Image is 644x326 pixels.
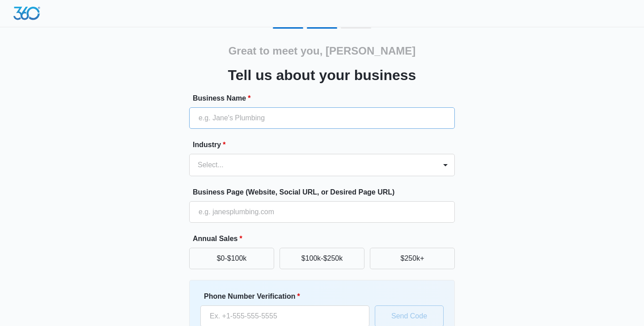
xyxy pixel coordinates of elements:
button: $250k+ [370,248,455,269]
label: Business Page (Website, Social URL, or Desired Page URL) [193,187,458,198]
label: Industry [193,140,458,150]
button: $0-$100k [189,248,274,269]
label: Phone Number Verification [204,291,373,302]
input: e.g. Jane's Plumbing [189,107,455,129]
button: $100k-$250k [280,248,364,269]
label: Annual Sales [193,233,458,244]
input: e.g. janesplumbing.com [189,201,455,223]
label: Business Name [193,93,458,104]
h3: Tell us about your business [228,64,416,86]
h2: Great to meet you, [PERSON_NAME] [229,43,416,59]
